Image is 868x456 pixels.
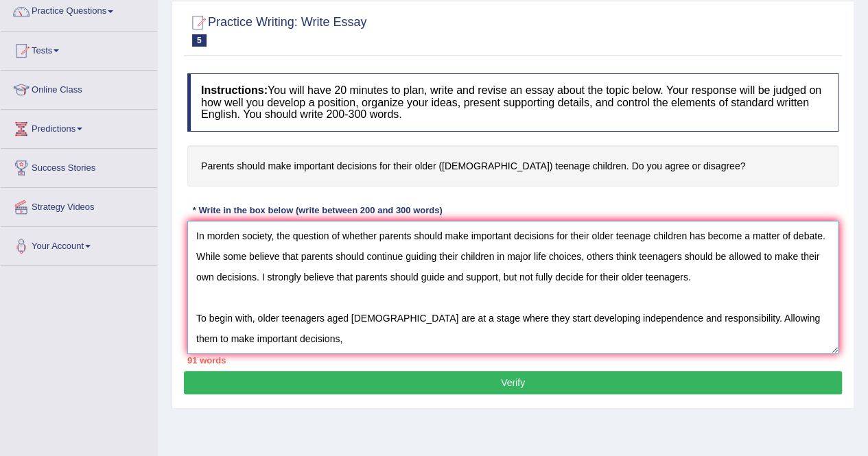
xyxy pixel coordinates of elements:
[187,354,838,367] div: 91 words
[201,84,268,96] b: Instructions:
[1,227,157,261] a: Your Account
[1,188,157,222] a: Strategy Videos
[187,204,447,217] div: * Write in the box below (write between 200 and 300 words)
[1,71,157,105] a: Online Class
[187,145,838,187] h4: Parents should make important decisions for their older ([DEMOGRAPHIC_DATA]) teenage children. Do...
[187,73,838,132] h4: You will have 20 minutes to plan, write and revise an essay about the topic below. Your response ...
[187,12,366,47] h2: Practice Writing: Write Essay
[192,34,207,47] span: 5
[1,149,157,183] a: Success Stories
[184,371,842,394] button: Verify
[1,32,157,66] a: Tests
[1,110,157,144] a: Predictions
